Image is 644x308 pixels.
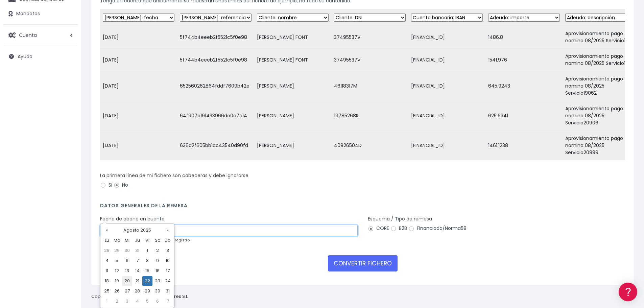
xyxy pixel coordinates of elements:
h4: Datos generales de la remesa [100,203,625,212]
td: 21 [132,276,142,286]
td: Aprovisionamiento pago nomina 08/2025 Servicio10572 [563,49,640,71]
a: POWERED BY ENCHANT [93,195,130,201]
td: 64f907e191433966de0c7a14 [177,101,254,131]
label: Financiada/Norma58 [408,225,467,232]
a: Mandatos [3,7,78,21]
a: General [7,145,128,156]
td: 37495537V [331,49,408,71]
a: Formatos [7,86,128,96]
td: 17 [163,266,173,276]
td: Aprovisionamiento pago nomina 08/2025 Servicio10571 [563,26,640,49]
a: Perfiles de empresas [7,117,128,127]
td: [DATE] [100,131,177,161]
a: API [7,173,128,183]
td: 5 [112,256,122,266]
div: Convertir ficheros [7,75,128,81]
td: 636a2f605bb1ac43540d90fd [177,131,254,161]
td: [FINANCIAL_ID] [408,101,485,131]
td: 3 [163,245,173,256]
label: Esquema / Tipo de remesa [368,215,432,222]
td: 40826504D [331,131,408,161]
th: Ju [132,235,142,245]
p: Copyright © 2025 . [91,293,190,300]
th: Mi [122,235,132,245]
span: Cuenta [19,31,37,38]
label: La primera línea de mi fichero son cabeceras y debe ignorarse [100,172,248,179]
td: 5f744b4eeeb2f5521c5f0e98 [177,49,254,71]
a: Información general [7,57,128,68]
th: Ma [112,235,122,245]
span: Ayuda [18,53,32,60]
td: 1 [142,245,152,256]
td: [PERSON_NAME] [254,101,331,131]
td: Aprovisionamiento pago nomina 08/2025 Servicio20999 [563,131,640,161]
div: Programadores [7,162,128,169]
td: [PERSON_NAME] FONT [254,49,331,71]
td: [PERSON_NAME] [254,131,331,161]
td: 6 [152,296,163,306]
td: 28 [132,286,142,296]
th: Vi [142,235,152,245]
div: Facturación [7,134,128,141]
td: 1486.8 [485,26,563,49]
td: 18 [102,276,112,286]
td: 1 [102,296,112,306]
td: [FINANCIAL_ID] [408,49,485,71]
td: 8 [142,256,152,266]
td: 13 [122,266,132,276]
a: Videotutoriales [7,106,128,117]
label: Si [100,182,112,189]
td: 46118317M [331,71,408,101]
td: 625.6341 [485,101,563,131]
label: CORE [368,225,389,232]
td: 30 [122,245,132,256]
td: 7 [163,296,173,306]
div: Información general [7,47,128,53]
td: 29 [112,245,122,256]
td: [FINANCIAL_ID] [408,131,485,161]
td: 27 [122,286,132,296]
th: » [163,225,173,235]
td: 22 [142,276,152,286]
td: 1461.1238 [485,131,563,161]
td: 4 [102,256,112,266]
td: [PERSON_NAME] [254,71,331,101]
td: 37495537V [331,26,408,49]
td: 6 [122,256,132,266]
th: « [102,225,112,235]
td: [DATE] [100,71,177,101]
td: 30 [152,286,163,296]
td: 11 [102,266,112,276]
td: 645.9243 [485,71,563,101]
th: Agosto 2025 [112,225,163,235]
td: [DATE] [100,101,177,131]
td: 28 [102,245,112,256]
td: 19 [112,276,122,286]
td: 5f744b4eeeb2f5521c5f0e98 [177,26,254,49]
label: B2B [390,225,407,232]
td: 25 [102,286,112,296]
button: Contáctanos [7,181,128,193]
td: 19785268R [331,101,408,131]
td: 23 [152,276,163,286]
td: Aprovisionamiento pago nomina 08/2025 Servicio19062 [563,71,640,101]
td: 20 [122,276,132,286]
td: [FINANCIAL_ID] [408,71,485,101]
th: Lu [102,235,112,245]
td: 2 [112,296,122,306]
td: 12 [112,266,122,276]
label: No [114,182,128,189]
label: Fecha de abono en cuenta [100,215,165,222]
td: 2 [152,245,163,256]
td: 3 [122,296,132,306]
td: 15 [142,266,152,276]
td: 31 [163,286,173,296]
td: 14 [132,266,142,276]
td: [PERSON_NAME] FONT [254,26,331,49]
td: 31 [132,245,142,256]
td: 29 [142,286,152,296]
td: 5 [142,296,152,306]
td: [DATE] [100,49,177,71]
td: 1541.976 [485,49,563,71]
td: 10 [163,256,173,266]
